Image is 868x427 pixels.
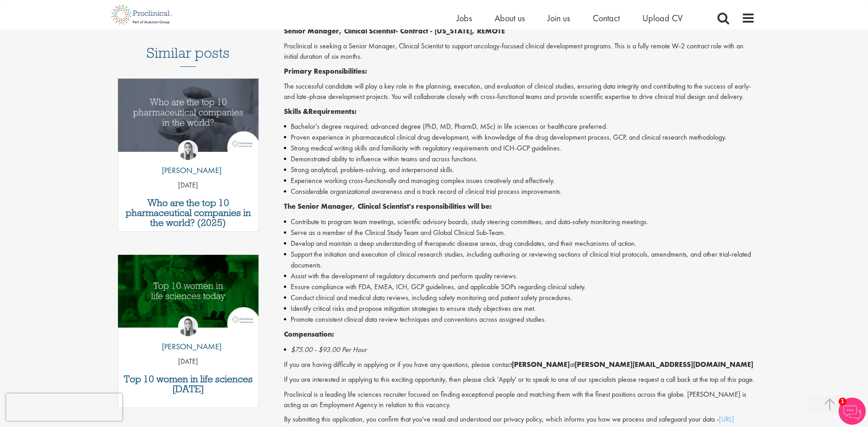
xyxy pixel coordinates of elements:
em: $75.00 - $93.00 Per Hour [291,345,367,354]
strong: Primary Responsibilitie [284,66,362,76]
li: Support the initiation and execution of clinical research studies, including authoring or reviewi... [284,249,755,271]
a: Link to a post [118,255,259,335]
li: Strong medical writing skills and familiarity with regulatory requirements and ICH-GCP guidelines. [284,143,755,154]
h3: Similar posts [146,45,230,67]
li: Strong analytical, problem-solving, and interpersonal skills. [284,164,755,175]
p: [PERSON_NAME] [155,341,222,352]
p: If you are having difficulty in applying or if you have any questions, please contact at [284,360,755,370]
li: Promote consistent clinical data review techniques and conventions across assigned studies. [284,314,755,325]
strong: s: [362,66,367,76]
strong: Senior Manager, Clinical Scientist [284,26,396,36]
strong: Compensation: [284,329,334,339]
img: Top 10 women in life sciences today [118,255,259,328]
p: If you are interested in applying to this exciting opportunity, then please click 'Apply' or to s... [284,375,755,385]
li: Bachelor's degree required; advanced degree (PhD, MD, PharmD, MSc) in life sciences or healthcare... [284,121,755,132]
li: Contribute to program team meetings, scientific advisory boards, study steering committees, and d... [284,216,755,227]
img: Chatbot [839,398,866,425]
a: Hannah Burke [PERSON_NAME] [155,316,222,357]
p: Proclinical is a leading life sciences recruiter focused on finding exceptional people and matchi... [284,389,755,410]
strong: Requirements: [308,107,357,116]
p: [DATE] [118,180,259,191]
li: Develop and maintain a deep understanding of therapeutic disease areas, drug candidates, and thei... [284,238,755,249]
a: Link to a post [118,79,259,159]
img: Hannah Burke [178,140,198,160]
a: About us [495,12,525,24]
li: Experience working cross-functionally and managing complex issues creatively and effectively. [284,175,755,186]
a: Contact [593,12,620,24]
p: Proclinical is seeking a Senior Manager, Clinical Scientist to support oncology-focused clinical ... [284,41,755,62]
li: Ensure compliance with FDA, EMEA, ICH, GCP guidelines, and applicable SOPs regarding clinical saf... [284,282,755,292]
strong: [PERSON_NAME] [512,360,570,369]
li: Serve as a member of the Clinical Study Team and Global Clinical Sub-Team. [284,227,755,238]
li: Conduct clinical and medical data reviews, including safety monitoring and patient safety procedu... [284,292,755,303]
li: Proven experience in pharmaceutical clinical drug development, with knowledge of the drug develop... [284,132,755,143]
a: Join us [547,12,570,24]
img: Top 10 pharmaceutical companies in the world 2025 [118,79,259,151]
p: [DATE] [118,357,259,367]
iframe: reCAPTCHA [6,394,122,421]
a: Upload CV [642,12,683,24]
strong: The Senior Manager, Clinical Scientist's responsibilities will be: [284,202,492,211]
strong: [PERSON_NAME][EMAIL_ADDRESS][DOMAIN_NAME] [575,360,753,369]
a: Hannah Burke [PERSON_NAME] [155,140,222,181]
li: Considerable organizational awareness and a track record of clinical trial process improvements. [284,186,755,197]
a: Jobs [457,12,472,24]
a: Who are the top 10 pharmaceutical companies in the world? (2025) [123,198,254,228]
strong: - Contract - [US_STATE], REMOTE [396,26,505,36]
img: Hannah Burke [178,316,198,336]
li: Assist with the development of regulatory documents and perform quality reviews. [284,271,755,282]
a: Top 10 women in life sciences [DATE] [123,374,254,394]
p: The successful candidate will play a key role in the planning, execution, and evaluation of clini... [284,81,755,102]
li: Identify critical risks and propose mitigation strategies to ensure study objectives are met. [284,303,755,314]
strong: Skills & [284,107,308,116]
span: 1 [839,398,846,405]
p: [PERSON_NAME] [155,164,222,176]
li: Demonstrated ability to influence within teams and across functions. [284,154,755,164]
